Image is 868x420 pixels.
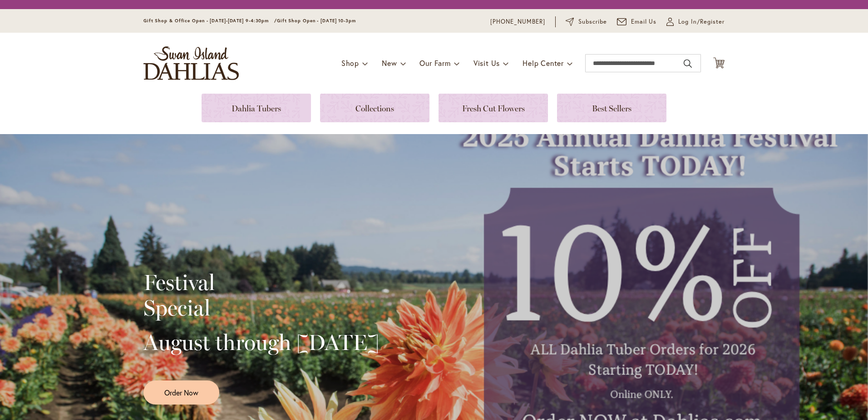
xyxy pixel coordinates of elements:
span: Email Us [631,17,657,26]
a: [PHONE_NUMBER] [490,17,545,26]
button: Search [684,56,692,71]
h2: August through [DATE] [143,330,379,355]
a: store logo [143,46,239,80]
span: Subscribe [578,17,607,26]
span: Log In/Register [678,17,725,26]
span: New [382,58,397,68]
span: Gift Shop & Office Open - [DATE]-[DATE] 9-4:30pm / [143,18,277,24]
span: Help Center [523,58,564,68]
span: Our Farm [419,58,450,68]
a: Subscribe [566,17,607,26]
span: Gift Shop Open - [DATE] 10-3pm [277,18,356,24]
span: Visit Us [473,58,500,68]
span: Order Now [164,387,198,398]
a: Email Us [617,17,657,26]
h2: Festival Special [143,270,379,320]
a: Log In/Register [666,17,725,26]
a: Order Now [143,380,219,405]
span: Shop [341,58,359,68]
